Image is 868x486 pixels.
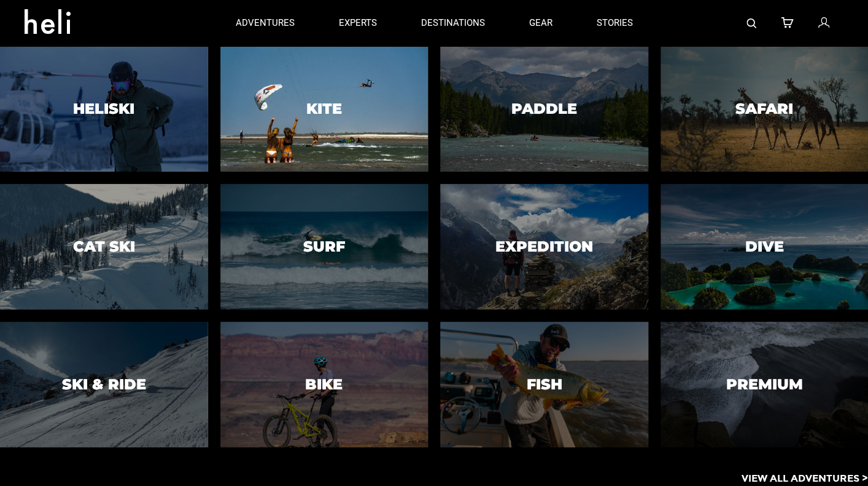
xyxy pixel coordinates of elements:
[511,101,577,117] h3: Paddle
[421,17,485,30] p: destinations
[746,18,756,28] img: search-bar-icon.svg
[303,239,345,255] h3: Surf
[236,17,295,30] p: adventures
[305,376,343,392] h3: Bike
[339,17,377,30] p: experts
[526,376,562,392] h3: Fish
[742,472,868,486] p: View All Adventures >
[735,101,793,117] h3: Safari
[62,376,146,392] h3: Ski & Ride
[73,101,134,117] h3: Heliski
[495,239,593,255] h3: Expedition
[73,239,135,255] h3: Cat Ski
[306,101,342,117] h3: Kite
[745,239,783,255] h3: Dive
[726,376,802,392] h3: Premium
